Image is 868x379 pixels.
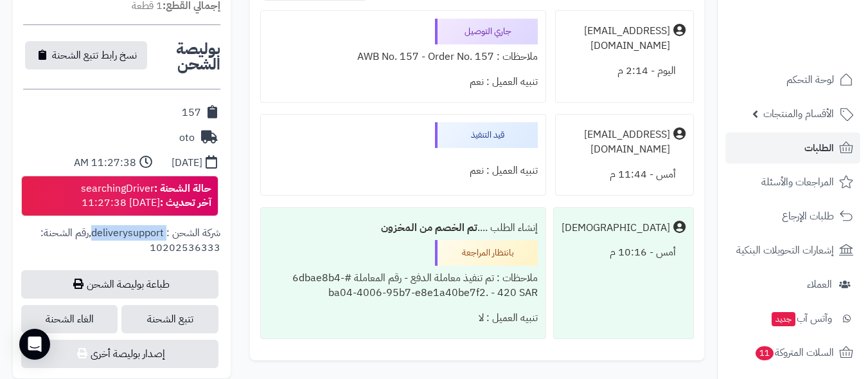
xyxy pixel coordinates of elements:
span: إشعارات التحويلات البنكية [736,241,834,259]
button: نسخ رابط تتبع الشحنة [25,41,147,69]
div: 157 [182,106,201,120]
span: شركة الشحن : deliverysupport [91,225,220,241]
div: تنبيه العميل : نعم [269,69,538,95]
span: نسخ رابط تتبع الشحنة [52,48,137,63]
a: إشعارات التحويلات البنكية [725,235,860,266]
div: أمس - 10:16 م [562,240,686,265]
span: جديد [772,312,795,326]
span: لوحة التحكم [786,71,834,89]
div: جاري التوصيل [435,19,538,44]
strong: حالة الشحنة : [154,181,211,196]
a: السلات المتروكة11 [725,337,860,368]
div: أمس - 11:44 م [563,162,686,187]
b: تم الخصم من المخزون [381,220,477,236]
div: تنبيه العميل : لا [269,306,538,331]
span: السلات المتروكة [754,344,834,362]
a: وآتس آبجديد [725,303,860,334]
span: طلبات الإرجاع [782,207,834,225]
div: بانتظار المراجعة [435,240,538,266]
div: oto [179,131,195,145]
div: اليوم - 2:14 م [563,59,686,84]
span: الطلبات [804,139,834,157]
div: قيد التنفيذ [435,122,538,148]
span: وآتس آب [770,310,832,328]
span: 11 [756,346,774,360]
a: الطلبات [725,133,860,163]
a: المراجعات والأسئلة [725,167,860,198]
a: لوحة التحكم [725,64,860,95]
div: Open Intercom Messenger [19,329,50,360]
a: طباعة بوليصة الشحن [21,270,218,299]
span: الغاء الشحنة [21,305,118,333]
button: إصدار بوليصة أخرى [21,340,218,368]
div: ملاحظات : AWB No. 157 - Order No. 157 [269,44,538,69]
span: المراجعات والأسئلة [761,173,834,191]
a: العملاء [725,269,860,300]
div: [DATE] [172,156,202,171]
div: ملاحظات : تم تنفيذ معاملة الدفع - رقم المعاملة #6dbae8b4-ba04-4006-95b7-e8e1a40be7f2. - 420 SAR [269,266,538,306]
div: [EMAIL_ADDRESS][DOMAIN_NAME] [563,127,670,157]
div: [DEMOGRAPHIC_DATA] [562,221,670,236]
a: طلبات الإرجاع [725,201,860,232]
div: تنبيه العميل : نعم [269,158,538,183]
span: رقم الشحنة: 10202536333 [40,225,220,255]
h2: بوليصة الشحن [149,41,220,72]
span: الأقسام والمنتجات [763,105,834,123]
div: searchingDriver [DATE] 11:27:38 [81,181,211,211]
div: , [23,226,220,270]
div: 11:27:38 AM [74,156,136,171]
span: العملاء [807,275,832,293]
div: [EMAIL_ADDRESS][DOMAIN_NAME] [563,24,670,53]
div: إنشاء الطلب .... [269,216,538,241]
strong: آخر تحديث : [160,195,211,210]
a: تتبع الشحنة [121,305,218,333]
